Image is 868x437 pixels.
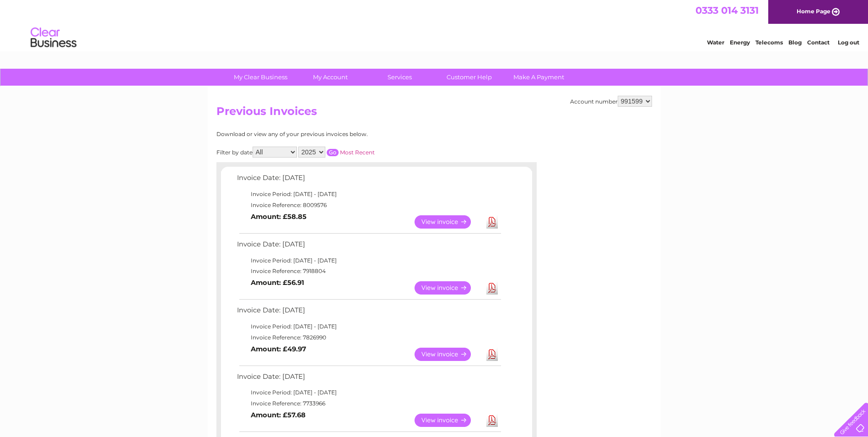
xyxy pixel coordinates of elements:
[415,281,482,295] a: View
[431,69,507,86] a: Customer Help
[415,215,482,229] a: View
[501,69,577,86] a: Make A Payment
[695,5,759,16] a: 0333 014 3131
[235,266,502,277] td: Invoice Reference: 7918804
[251,345,306,353] b: Amount: £49.97
[730,39,750,46] a: Energy
[235,172,502,189] td: Invoice Date: [DATE]
[235,255,502,266] td: Invoice Period: [DATE] - [DATE]
[235,332,502,343] td: Invoice Reference: 7826990
[838,39,859,46] a: Log out
[415,414,482,427] a: View
[235,387,502,398] td: Invoice Period: [DATE] - [DATE]
[30,24,77,52] img: logo.png
[216,131,457,137] div: Download or view any of your previous invoices below.
[486,281,498,295] a: Download
[235,304,502,321] td: Invoice Date: [DATE]
[235,238,502,255] td: Invoice Date: [DATE]
[216,147,457,158] div: Filter by date
[235,398,502,409] td: Invoice Reference: 7733966
[707,39,724,46] a: Water
[362,69,437,86] a: Services
[218,5,651,44] div: Clear Business is a trading name of Verastar Limited (registered in [GEOGRAPHIC_DATA] No. 3667643...
[807,39,830,46] a: Contact
[235,200,502,211] td: Invoice Reference: 8009576
[340,149,375,156] a: Most Recent
[251,279,304,287] b: Amount: £56.91
[235,371,502,388] td: Invoice Date: [DATE]
[788,39,802,46] a: Blog
[235,321,502,332] td: Invoice Period: [DATE] - [DATE]
[415,348,482,361] a: View
[251,213,307,221] b: Amount: £58.85
[755,39,783,46] a: Telecoms
[486,414,498,427] a: Download
[292,69,368,86] a: My Account
[216,105,652,122] h2: Previous Invoices
[486,215,498,229] a: Download
[570,96,652,107] div: Account number
[486,348,498,361] a: Download
[251,411,306,419] b: Amount: £57.68
[235,189,502,200] td: Invoice Period: [DATE] - [DATE]
[223,69,298,86] a: My Clear Business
